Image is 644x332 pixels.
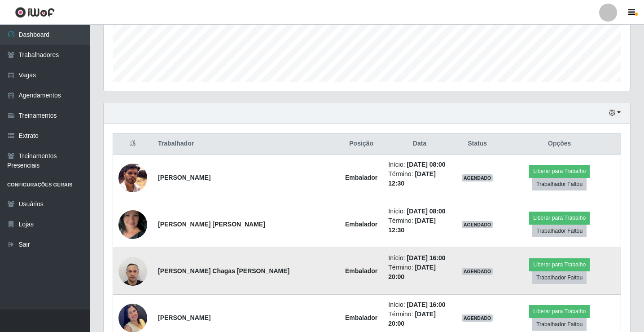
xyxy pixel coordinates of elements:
li: Término: [388,310,451,328]
li: Início: [388,207,451,216]
li: Término: [388,263,451,282]
li: Início: [388,160,451,169]
button: Liberar para Trabalho [529,258,590,271]
strong: [PERSON_NAME] [158,314,210,321]
button: Liberar para Trabalho [529,305,590,318]
img: 1746821274247.jpeg [118,252,147,290]
strong: Embalador [345,267,377,274]
span: AGENDADO [462,268,493,275]
th: Posição [340,133,383,155]
img: CoreUI Logo [15,7,55,18]
img: 1746807165661.jpeg [118,193,147,256]
th: Status [456,133,499,155]
button: Trabalhador Faltou [532,178,587,190]
time: [DATE] 16:00 [407,301,446,308]
th: Trabalhador [153,133,340,155]
li: Início: [388,300,451,310]
strong: Embalador [345,221,377,228]
li: Término: [388,216,451,235]
strong: Embalador [345,174,377,181]
strong: [PERSON_NAME] [158,174,210,181]
strong: [PERSON_NAME] Chagas [PERSON_NAME] [158,267,289,274]
time: [DATE] 16:00 [407,254,446,261]
button: Trabalhador Faltou [532,318,587,331]
strong: [PERSON_NAME] [PERSON_NAME] [158,221,265,228]
time: [DATE] 08:00 [407,208,446,215]
time: [DATE] 08:00 [407,161,446,168]
button: Trabalhador Faltou [532,225,587,237]
span: AGENDADO [462,314,493,322]
strong: Embalador [345,314,377,321]
img: 1734717801679.jpeg [118,164,147,192]
li: Início: [388,253,451,263]
li: Término: [388,169,451,188]
th: Data [383,133,456,155]
span: AGENDADO [462,174,493,181]
button: Liberar para Trabalho [529,165,590,177]
button: Trabalhador Faltou [532,271,587,284]
th: Opções [498,133,621,155]
span: AGENDADO [462,221,493,228]
button: Liberar para Trabalho [529,212,590,224]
